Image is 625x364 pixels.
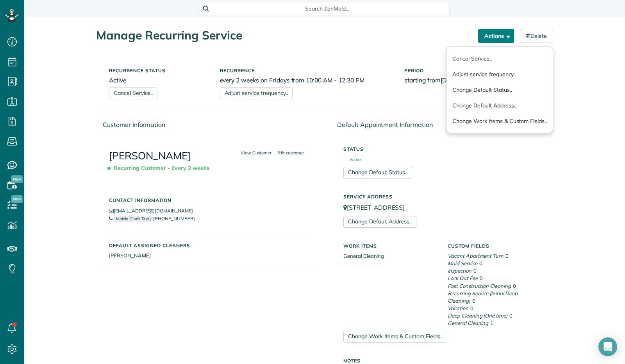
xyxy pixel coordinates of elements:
h5: Notes [343,358,540,363]
h6: Active [109,77,208,84]
a: Delete [520,29,553,43]
div: Default Appointment Information [331,114,553,136]
h5: Work Items [343,243,436,248]
h5: Contact Information [109,198,306,203]
a: Change Default Address.. [343,216,416,228]
a: Edit customer [275,149,307,156]
span: 0 [505,253,509,259]
a: Change Work Items & Custom Fields.. [446,113,553,129]
span: New [11,175,23,183]
h5: Service Address [343,194,540,199]
span: Recurring Customer - Every 2 weeks [109,161,212,175]
h5: Period [404,68,540,73]
div: Customer Information [96,114,319,136]
em: Deep Cleaning (One time) [448,312,507,319]
li: [EMAIL_ADDRESS][DOMAIN_NAME] [109,207,306,215]
p: [STREET_ADDRESS] [343,203,540,212]
em: Vacant Apartment Turn [448,253,504,259]
span: 1 [490,320,493,326]
a: Adjust service frequency.. [446,66,553,82]
span: New [11,195,23,203]
span: 0 [472,298,475,304]
em: General Cleaning [448,320,488,326]
span: 0 [470,305,473,311]
a: Adjust service frequency.. [220,87,293,99]
li: [PERSON_NAME] [109,252,306,259]
span: 0 [513,283,516,289]
a: Change Default Status.. [343,167,412,178]
span: 0 [479,260,482,266]
li: General Cleaning [343,252,436,260]
em: Inspection [448,268,471,274]
h5: Custom Fields [448,243,540,248]
h1: Manage Recurring Service [96,29,472,42]
h5: Recurrence status [109,68,208,73]
h5: Status [343,146,471,152]
div: Open Intercom Messenger [598,337,617,356]
h6: every 2 weeks on Fridays from 10:00 AM - 12:30 PM [220,77,393,84]
h5: Default Assigned Cleaners [109,243,306,248]
a: View Customer [238,149,274,156]
a: Change Default Status.. [446,82,553,98]
em: Maid Service [448,260,477,266]
span: Active [343,158,361,162]
span: [DATE] [441,76,460,84]
a: Cancel Service.. [446,51,553,66]
em: Lock Out Fee [448,275,478,281]
em: Post Construction Cleaning [448,283,511,289]
a: Mobile (Don't Text)[PHONE_NUMBER] [109,216,195,221]
a: Change Work Items & Custom Fields.. [343,331,447,343]
h6: starting from onwards [404,77,540,84]
small: Mobile (Don't Text) [114,216,153,222]
span: 0 [480,275,483,281]
span: 0 [473,268,477,274]
em: Recurring Service (Initial Deep Cleaning) [448,290,518,304]
em: Vacation [448,305,468,311]
a: Cancel Service.. [109,87,157,99]
span: 0 [509,312,512,319]
button: Actions [478,29,514,43]
h5: Recurrence [220,68,393,73]
a: [PERSON_NAME] [109,149,191,162]
a: Change Default Address.. [446,98,553,113]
